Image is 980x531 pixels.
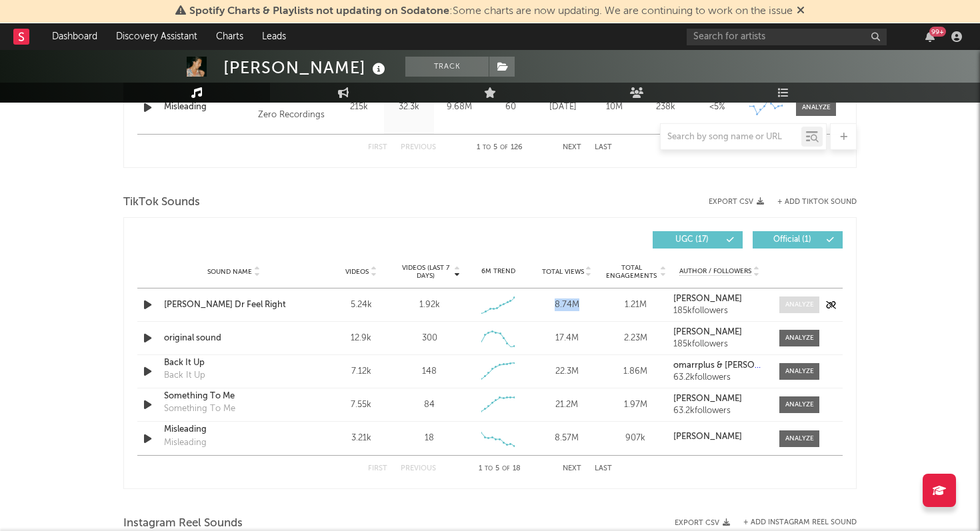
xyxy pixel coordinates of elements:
span: Dismiss [797,6,805,17]
a: Leads [253,23,295,50]
a: [PERSON_NAME] [673,328,766,337]
div: 21.2M [536,398,598,412]
a: Back It Up [164,356,303,370]
div: 17.4M [536,332,598,345]
div: 84 [424,398,435,412]
div: 10M [592,101,637,114]
div: 907k [605,432,667,445]
span: Total Views [542,268,584,276]
button: + Add Instagram Reel Sound [743,519,857,526]
span: of [500,145,508,151]
button: Last [595,465,612,472]
input: Search by song name or URL [661,132,801,143]
strong: [PERSON_NAME] [673,328,742,336]
div: 300 [422,332,437,345]
button: Track [405,57,489,77]
strong: [PERSON_NAME] [673,294,742,303]
button: + Add TikTok Sound [777,199,857,206]
span: Videos (last 7 days) [399,264,453,280]
div: Back It Up [164,369,205,382]
div: 1 5 18 [463,461,536,477]
span: Total Engagements [605,264,659,280]
button: UGC(17) [653,231,743,249]
div: 1.21M [605,298,667,312]
div: 238k [643,101,688,114]
div: 5.24k [330,298,392,312]
strong: omarrplus & [PERSON_NAME] [673,361,793,370]
div: 18 [425,432,434,445]
div: 148 [422,365,437,378]
div: 215k [337,101,381,114]
div: 60 [487,101,534,114]
div: Something To Me [164,402,235,416]
a: [PERSON_NAME] [673,294,766,304]
div: 1.97M [605,398,667,412]
span: Videos [345,268,369,276]
a: Discovery Assistant [107,23,207,50]
div: 63.2k followers [673,373,766,382]
span: UGC ( 17 ) [661,236,723,244]
button: Next [563,465,581,472]
div: 8.74M [536,298,598,312]
span: TikTok Sounds [123,195,200,211]
button: + Add TikTok Sound [764,199,857,206]
div: 6M Trend [467,266,529,276]
a: Charts [207,23,253,50]
div: 32.3k [387,101,431,114]
div: Misleading [164,436,207,450]
button: Official(1) [753,231,843,249]
span: to [485,466,493,472]
div: 3.21k [330,432,392,445]
a: [PERSON_NAME] Dr Feel Right [164,298,303,312]
div: 1.92k [419,298,440,312]
a: [PERSON_NAME] [673,394,766,404]
span: to [483,145,491,151]
div: <5% [695,101,739,114]
span: Spotify Charts & Playlists not updating on Sodatone [189,6,449,17]
div: 7.55k [330,398,392,412]
div: + Add Instagram Reel Sound [730,519,857,526]
strong: [PERSON_NAME] [673,432,742,441]
div: 9.68M [437,101,481,114]
div: 12.9k [330,332,392,345]
button: Export CSV [709,198,764,206]
span: Official ( 1 ) [761,236,823,244]
div: 7.12k [330,365,392,378]
div: [PERSON_NAME] [223,57,389,79]
a: Misleading [164,423,303,436]
div: 185k followers [673,306,766,316]
span: Sound Name [207,268,252,276]
button: First [368,465,387,472]
strong: [PERSON_NAME] [673,394,742,403]
div: 1.86M [605,365,667,378]
div: [DATE] [541,101,585,114]
span: Author / Followers [679,267,751,276]
input: Search for artists [687,29,887,45]
div: 2.23M [605,332,667,345]
div: 99 + [929,27,946,37]
a: original sound [164,332,303,345]
a: Something To Me [164,390,303,403]
a: [PERSON_NAME] [673,432,766,442]
div: 22.3M [536,365,598,378]
a: Misleading [164,101,251,114]
a: Dashboard [43,23,107,50]
a: omarrplus & [PERSON_NAME] [673,361,766,370]
div: 8.57M [536,432,598,445]
div: 185k followers [673,340,766,349]
span: of [502,466,510,472]
button: Previous [401,465,436,472]
span: : Some charts are now updating. We are continuing to work on the issue [189,6,793,17]
button: Export CSV [675,519,730,527]
button: 99+ [925,31,935,42]
div: 2024 Three Six Zero Recordings [258,91,331,123]
div: 63.2k followers [673,406,766,416]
